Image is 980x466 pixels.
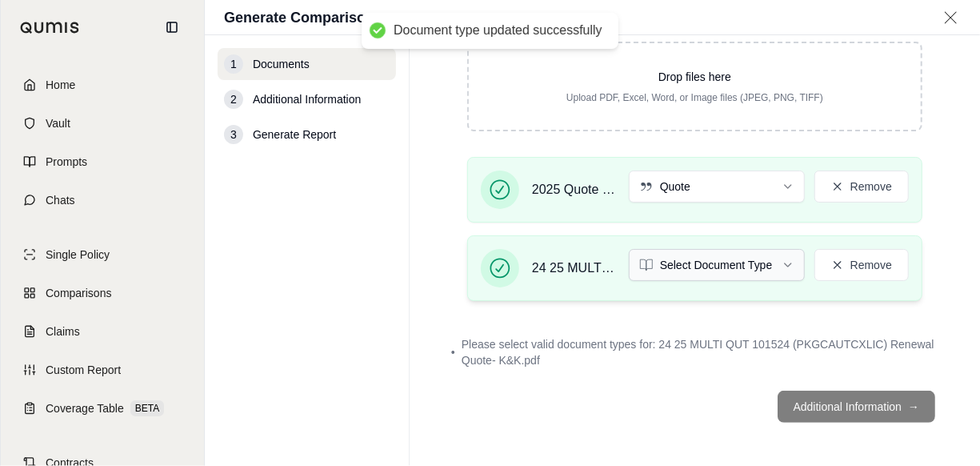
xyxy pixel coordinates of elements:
[532,259,616,278] span: 24 25 MULTI QUT 101524 (PKGCAUTCXLIC) Renewal Quote- K&K.pdf
[20,22,80,34] img: Qumis Logo
[10,275,194,311] a: Comparisons
[253,56,310,72] span: Documents
[159,14,185,40] button: Collapse sidebar
[814,249,909,281] button: Remove
[451,344,455,360] span: •
[394,22,602,39] div: Document type updated successfully
[494,91,895,104] p: Upload PDF, Excel, Word, or Image files (JPEG, PNG, TIFF)
[46,285,111,301] span: Comparisons
[10,314,194,349] a: Claims
[46,362,121,378] span: Custom Report
[10,106,194,141] a: Vault
[46,192,75,208] span: Chats
[10,352,194,388] a: Custom Report
[10,144,194,179] a: Prompts
[46,115,70,131] span: Vault
[46,400,124,416] span: Coverage Table
[130,400,164,416] span: BETA
[532,180,616,199] span: 2025 Quote Summary.pdf
[10,237,194,272] a: Single Policy
[494,69,895,85] p: Drop files here
[814,171,909,203] button: Remove
[253,127,336,143] span: Generate Report
[10,183,194,218] a: Chats
[10,391,194,426] a: Coverage TableBETA
[224,6,374,29] h1: Generate Comparison
[224,125,243,144] div: 3
[224,54,243,74] div: 1
[46,323,80,339] span: Claims
[46,77,75,93] span: Home
[10,67,194,102] a: Home
[462,336,938,368] span: Please select valid document types for: 24 25 MULTI QUT 101524 (PKGCAUTCXLIC) Renewal Quote- K&K.pdf
[224,90,243,109] div: 2
[46,154,87,170] span: Prompts
[253,91,361,107] span: Additional Information
[46,247,110,263] span: Single Policy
